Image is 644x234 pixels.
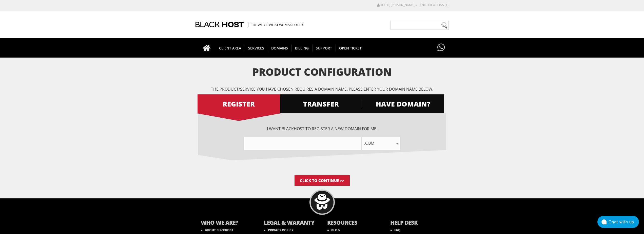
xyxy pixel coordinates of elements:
span: Domains [268,45,292,51]
a: Billing [291,38,313,58]
b: LEGAL & WARANTY [264,219,317,227]
a: REGISTER [198,94,280,113]
a: ABOUT BlackHOST [201,228,233,232]
a: Hello, [PERSON_NAME] [377,3,417,7]
a: Notifications (1) [420,3,448,7]
a: FAQ [391,228,401,232]
b: HELP DESK [390,219,443,227]
b: WHO WE ARE? [201,219,254,227]
input: Need help? [391,21,449,30]
a: Open Ticket [336,38,365,58]
div: I want BlackHOST to register a new domain for me. [198,126,446,150]
a: CLIENT AREA [216,38,245,58]
p: The product/service you have chosen requires a domain name. Please enter your domain name below. [198,86,446,92]
span: REGISTER [198,99,280,108]
span: SERVICES [245,45,268,51]
a: TRANSFER [280,94,362,113]
span: Open Ticket [336,45,365,51]
a: PRIVACY POLICY [264,228,294,232]
span: TRANSFER [280,99,362,108]
span: Billing [291,45,313,51]
button: Chat with us [597,216,639,228]
a: Have questions? [436,38,446,57]
a: SERVICES [245,38,268,58]
a: Go to homepage [198,38,216,58]
span: Support [312,45,336,51]
a: Domains [268,38,292,58]
a: HAVE DOMAIN? [362,94,444,113]
span: The Web is what we make of it! [248,22,303,27]
span: HAVE DOMAIN? [362,99,444,108]
h1: Product Configuration [198,66,446,77]
span: CLIENT AREA [216,45,245,51]
span: .com [362,140,400,147]
a: BLOG [327,228,340,232]
input: Click to Continue >> [295,175,350,186]
span: .com [362,137,400,150]
img: BlackHOST mascont, Blacky. [314,194,330,210]
div: Chat with us [609,220,639,224]
a: Support [312,38,336,58]
b: RESOURCES [327,219,380,227]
